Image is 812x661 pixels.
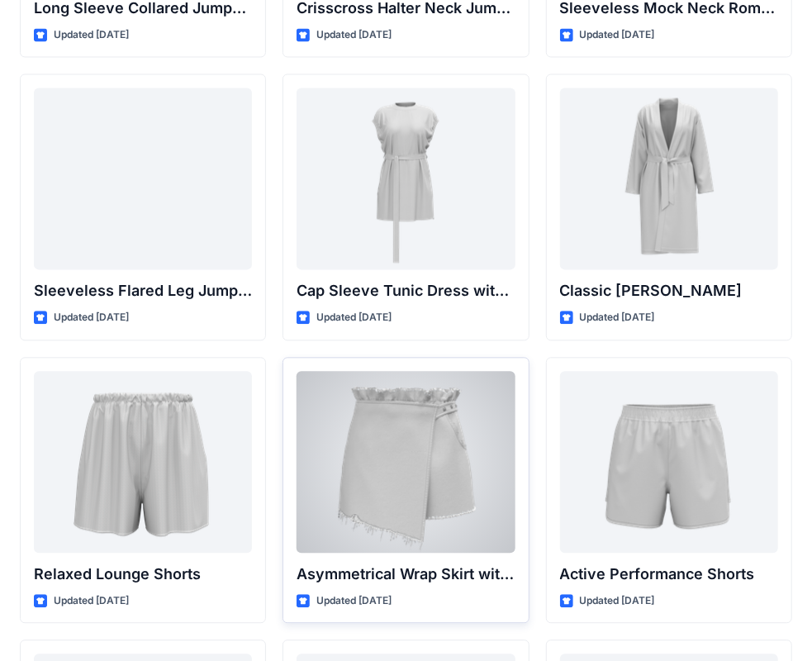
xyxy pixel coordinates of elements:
[316,309,392,326] p: Updated [DATE]
[54,592,129,610] p: Updated [DATE]
[560,88,778,269] a: Classic Terry Robe
[580,309,655,326] p: Updated [DATE]
[580,26,655,44] p: Updated [DATE]
[580,592,655,610] p: Updated [DATE]
[54,26,129,44] p: Updated [DATE]
[297,563,515,586] p: Asymmetrical Wrap Skirt with Ruffle Waist
[34,563,252,586] p: Relaxed Lounge Shorts
[297,279,515,302] p: Cap Sleeve Tunic Dress with Belt
[297,88,515,269] a: Cap Sleeve Tunic Dress with Belt
[560,279,778,302] p: Classic [PERSON_NAME]
[34,88,252,269] a: Sleeveless Flared Leg Jumpsuit
[297,371,515,553] a: Asymmetrical Wrap Skirt with Ruffle Waist
[54,309,129,326] p: Updated [DATE]
[560,563,778,586] p: Active Performance Shorts
[316,26,392,44] p: Updated [DATE]
[316,592,392,610] p: Updated [DATE]
[34,279,252,302] p: Sleeveless Flared Leg Jumpsuit
[34,371,252,553] a: Relaxed Lounge Shorts
[560,371,778,553] a: Active Performance Shorts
